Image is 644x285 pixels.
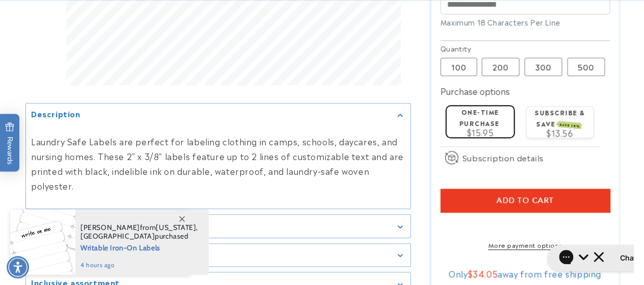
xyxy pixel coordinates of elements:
[524,58,562,76] label: 300
[156,223,196,232] span: [US_STATE]
[80,231,155,241] span: [GEOGRAPHIC_DATA]
[482,58,519,76] label: 200
[440,43,472,54] legend: Quantity
[462,151,544,164] span: Subscription details
[26,215,410,238] summary: Features
[31,108,80,118] h2: Description
[80,241,198,253] span: Writable Iron-On Labels
[440,189,610,212] button: Add to cart
[26,103,410,126] summary: Description
[78,12,121,22] h1: Chat with us
[7,256,29,278] div: Accessibility Menu
[5,4,123,30] button: Open gorgias live chat
[5,122,15,164] span: Rewards
[440,17,610,28] div: Maximum 18 Characters Per Line
[567,58,605,76] label: 500
[467,126,494,138] span: $15.95
[440,58,477,76] label: 100
[472,267,497,279] span: 34.05
[542,241,634,275] iframe: Gorgias live chat messenger
[80,223,140,232] span: [PERSON_NAME]
[468,267,473,279] span: $
[440,268,610,278] div: Only away from free shipping
[31,134,405,193] p: Laundry Safe Labels are perfect for labeling clothing in camps, schools, daycares, and nursing ho...
[26,244,410,267] summary: Details
[546,126,573,139] span: $13.56
[459,107,499,127] label: One-time purchase
[440,85,510,97] label: Purchase options
[535,108,585,127] label: Subscribe & save
[440,240,610,249] a: More payment options
[558,121,582,129] span: SAVE 15%
[80,223,198,241] span: from , purchased
[496,196,554,205] span: Add to cart
[80,261,198,270] span: 4 hours ago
